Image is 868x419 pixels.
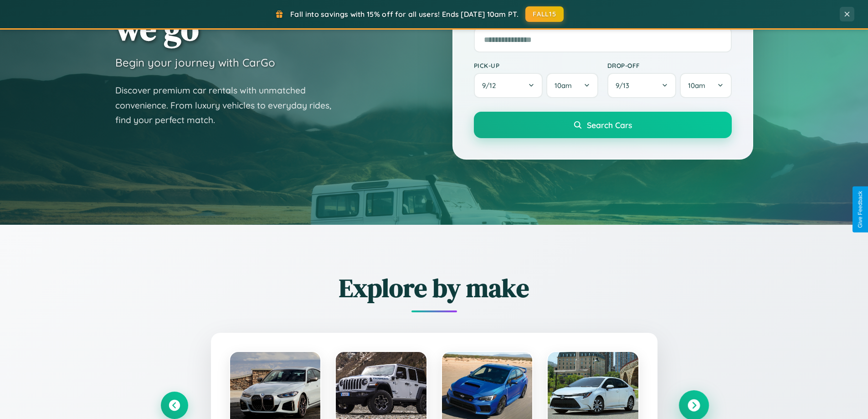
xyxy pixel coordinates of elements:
span: Fall into savings with 15% off for all users! Ends [DATE] 10am PT. [290,10,519,19]
button: 10am [680,73,731,98]
span: 9 / 12 [482,81,500,90]
span: 10am [555,81,572,90]
h2: Explore by make [161,270,708,305]
label: Drop-off [607,62,732,69]
label: Pick-up [474,62,598,69]
div: Give Feedback [857,191,863,228]
span: Search Cars [587,120,632,130]
span: 9 / 13 [616,81,634,90]
button: FALL15 [525,6,564,22]
p: Discover premium car rentals with unmatched convenience. From luxury vehicles to everyday rides, ... [115,83,343,128]
button: 9/12 [474,73,543,98]
button: 10am [546,73,598,98]
h3: Begin your journey with CarGo [115,56,275,69]
span: 10am [688,81,705,90]
button: Search Cars [474,112,732,138]
button: 9/13 [607,73,677,98]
